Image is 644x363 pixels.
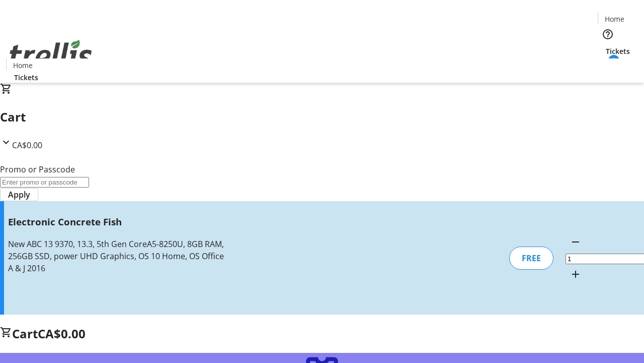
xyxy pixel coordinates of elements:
a: Home [598,14,630,24]
span: CA$0.00 [38,325,86,342]
img: Orient E2E Organization IbkTnu1oJc's Logo [6,29,96,79]
button: Cart [598,56,618,77]
div: New ABC 13 9370, 13.3, 5th Gen CoreA5-8250U, 8GB RAM, 256GB SSD, power UHD Graphics, OS 10 Home, ... [8,238,228,274]
div: FREE [509,247,553,270]
button: Help [598,24,618,44]
span: CA$0.00 [12,140,42,151]
span: Home [13,60,33,71]
span: Home [605,14,624,24]
span: Tickets [606,46,630,56]
a: Home [7,60,39,71]
h3: Electronic Concrete Fish [8,215,228,229]
span: Tickets [14,72,38,83]
a: Tickets [598,46,638,56]
button: Decrement by one [566,232,586,252]
a: Tickets [6,72,46,83]
button: Increment by one [566,264,586,284]
span: Apply [8,189,30,201]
